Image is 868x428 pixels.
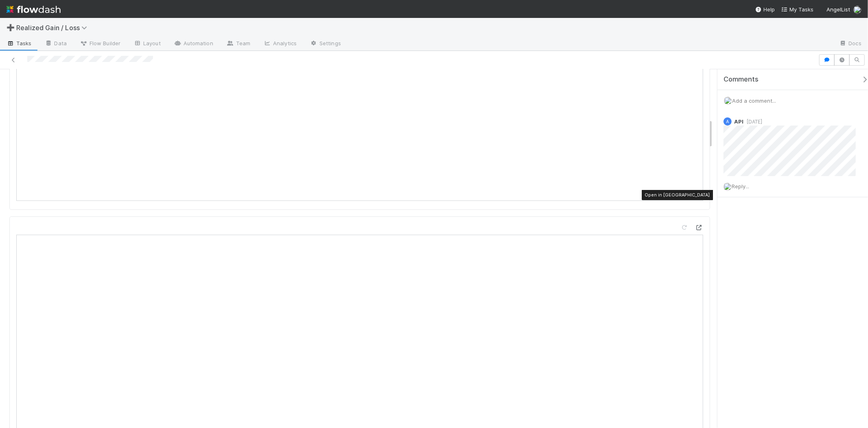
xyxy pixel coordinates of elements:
a: Team [220,38,257,51]
div: API [724,117,732,126]
span: AngelList [826,6,850,13]
a: Data [38,38,73,51]
span: Tasks [7,39,32,47]
a: My Tasks [781,5,813,13]
span: My Tasks [781,6,813,13]
img: avatar_66854b90-094e-431f-b713-6ac88429a2b8.png [853,6,861,14]
span: API [734,118,743,125]
span: Flow Builder [80,39,120,47]
a: Layout [127,38,167,51]
img: avatar_66854b90-094e-431f-b713-6ac88429a2b8.png [724,97,732,105]
a: Analytics [257,38,303,51]
a: Automation [167,38,220,51]
span: Reply... [732,183,749,190]
img: avatar_66854b90-094e-431f-b713-6ac88429a2b8.png [724,183,732,191]
a: Docs [833,38,868,51]
a: Settings [303,38,348,51]
img: logo-inverted-e16ddd16eac7371096b0.svg [7,2,61,16]
div: Help [755,5,775,13]
a: Flow Builder [73,38,127,51]
span: A [726,119,729,124]
span: Realized Gain / Loss [16,24,91,32]
span: Comments [724,75,759,84]
span: Add a comment... [732,97,776,104]
span: [DATE] [743,119,762,125]
span: ➕ [7,24,15,31]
